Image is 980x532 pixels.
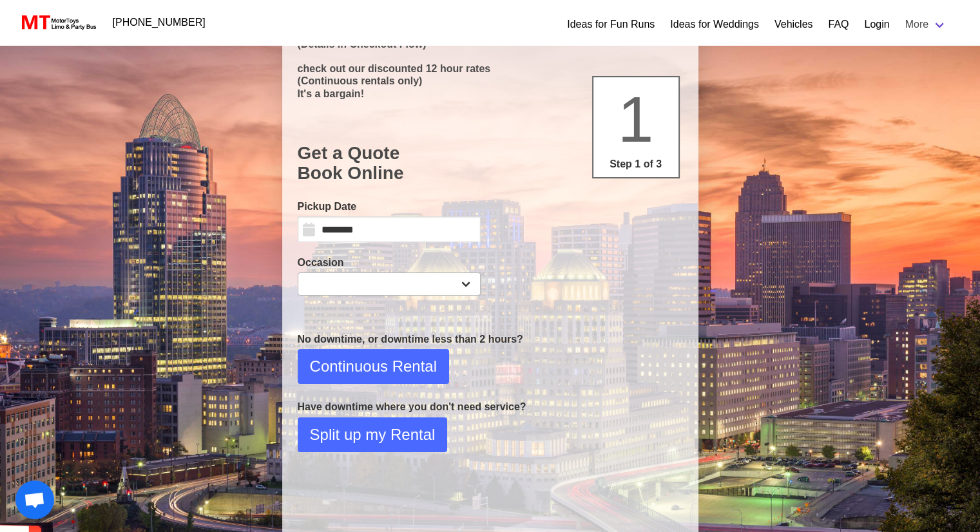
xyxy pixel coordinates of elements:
[828,17,849,32] a: FAQ
[15,480,54,519] div: Open chat
[298,417,448,452] button: Split up my Rental
[298,62,683,75] p: check out our discounted 12 hour rates
[774,17,813,32] a: Vehicles
[864,17,889,32] a: Login
[310,423,436,446] span: Split up my Rental
[298,88,683,100] p: It's a bargain!
[298,199,481,214] label: Pickup Date
[298,332,683,347] p: No downtime, or downtime less than 2 hours?
[310,355,437,378] span: Continuous Rental
[670,17,759,32] a: Ideas for Weddings
[898,12,954,37] a: More
[298,255,481,271] label: Occasion
[18,14,97,32] img: MotorToys Logo
[618,83,654,155] span: 1
[105,10,213,35] a: [PHONE_NUMBER]
[298,143,683,184] h1: Get a Quote Book Online
[298,349,449,384] button: Continuous Rental
[298,399,683,415] p: Have downtime where you don't need service?
[567,17,655,32] a: Ideas for Fun Runs
[298,75,683,87] p: (Continuous rentals only)
[599,157,673,172] p: Step 1 of 3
